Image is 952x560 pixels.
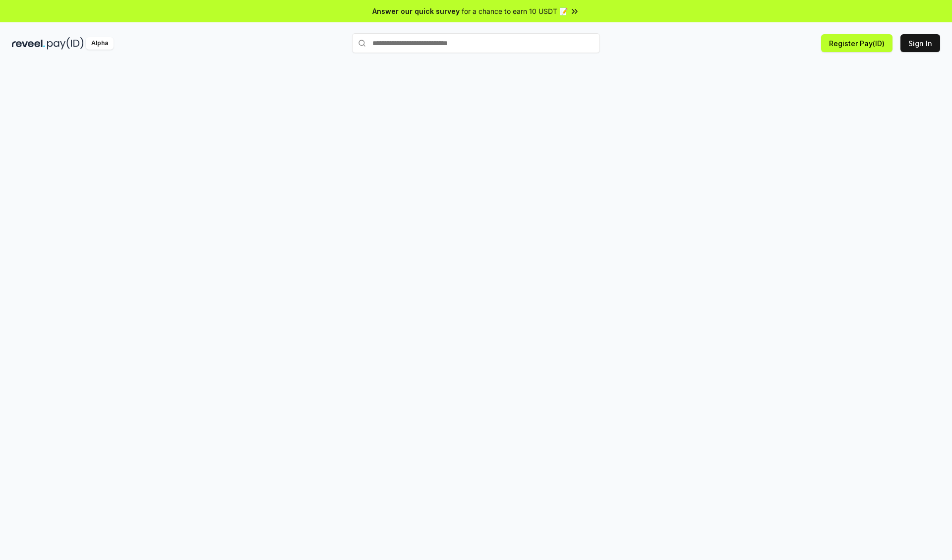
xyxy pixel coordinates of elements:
span: Answer our quick survey [372,6,460,16]
img: reveel_dark [12,37,45,50]
span: for a chance to earn 10 USDT 📝 [462,6,568,16]
button: Sign In [900,34,940,52]
button: Register Pay(ID) [821,34,892,52]
div: Alpha [86,37,114,50]
img: pay_id [47,37,84,50]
